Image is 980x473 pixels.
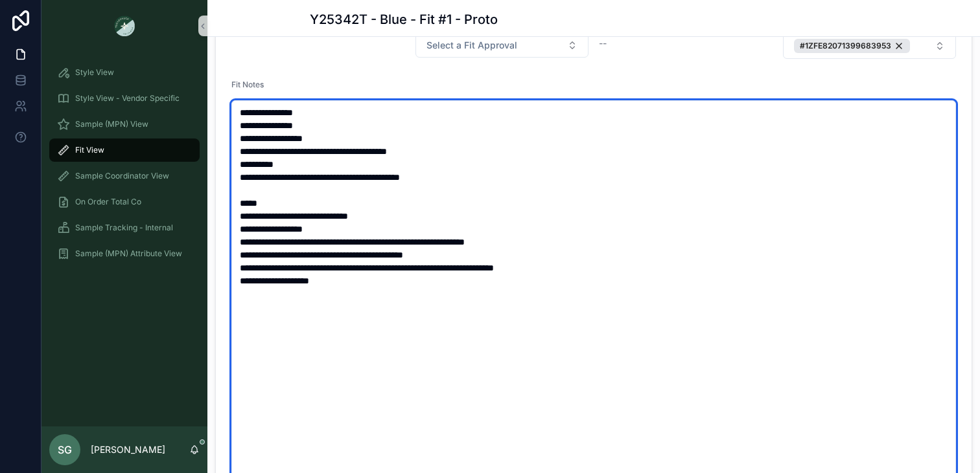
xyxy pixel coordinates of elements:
[75,171,169,181] span: Sample Coordinator View
[49,216,200,239] a: Sample Tracking - Internal
[91,443,165,456] p: [PERSON_NAME]
[49,242,200,265] a: Sample (MPN) Attribute View
[800,41,891,51] span: #1ZFE82071399683953
[75,223,173,233] span: Sample Tracking - Internal
[49,61,200,84] a: Style View
[75,197,141,207] span: On Order Total Co
[49,164,200,188] a: Sample Coordinator View
[49,138,200,162] a: Fit View
[75,119,148,129] span: Sample (MPN) View
[58,442,72,457] span: SG
[794,39,910,53] button: Unselect 250
[75,145,104,155] span: Fit View
[426,39,517,52] span: Select a Fit Approval
[783,33,957,59] button: Select Button
[49,113,200,136] a: Sample (MPN) View
[41,52,207,282] div: scrollable content
[310,10,498,28] h1: Y25342T - Blue - Fit #1 - Proto
[49,87,200,110] a: Style View - Vendor Specific
[415,33,589,58] button: Select Button
[49,190,200,214] a: On Order Total Co
[231,80,264,89] span: Fit Notes
[75,248,182,259] span: Sample (MPN) Attribute View
[75,93,180,104] span: Style View - Vendor Specific
[599,37,607,50] span: --
[114,16,135,36] img: App logo
[75,67,114,78] span: Style View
